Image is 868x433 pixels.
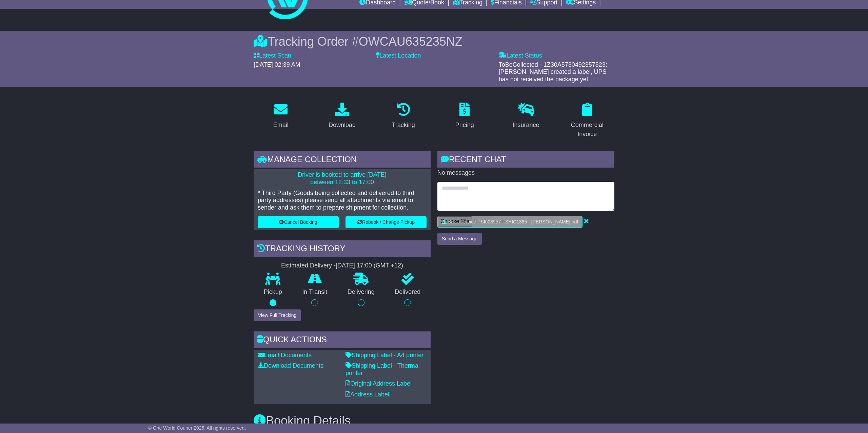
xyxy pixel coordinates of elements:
[254,309,301,321] button: View Full Tracking
[324,100,360,132] a: Download
[392,121,415,130] div: Tracking
[292,288,338,296] p: In Transit
[499,52,542,60] label: Latest Status
[388,100,419,132] a: Tracking
[455,121,474,130] div: Pricing
[512,121,539,130] div: Insurance
[376,52,421,60] label: Latest Location
[346,391,389,398] a: Address Label
[254,34,614,49] div: Tracking Order #
[437,169,614,177] p: No messages
[346,380,412,387] a: Original Address Label
[273,121,289,130] div: Email
[254,331,431,350] div: Quick Actions
[254,151,431,170] div: Manage collection
[385,288,431,296] p: Delivered
[437,151,614,170] div: RECENT CHAT
[254,61,300,68] span: [DATE] 02:39 AM
[359,35,462,48] span: OWCAU635235NZ
[346,362,420,376] a: Shipping Label - Thermal printer
[258,216,339,228] button: Cancel Booking
[337,288,385,296] p: Delivering
[258,352,312,359] a: Email Documents
[346,216,427,228] button: Rebook / Change Pickup
[346,352,423,359] a: Shipping Label - A4 printer
[254,52,291,60] label: Latest Scan
[336,262,403,269] div: [DATE] 17:00 (GMT +12)
[254,288,292,296] p: Pickup
[564,121,610,139] div: Commercial Invoice
[329,121,356,130] div: Download
[269,100,293,132] a: Email
[254,262,431,269] div: Estimated Delivery -
[437,233,482,245] button: Send a Message
[258,362,323,369] a: Download Documents
[258,171,427,186] p: Driver is booked to arrive [DATE] between 12:33 to 17:00
[254,414,614,428] h3: Booking Details
[508,100,544,132] a: Insurance
[254,240,431,259] div: Tracking history
[148,425,246,431] span: © One World Courier 2025. All rights reserved.
[451,100,478,132] a: Pricing
[499,61,607,83] span: ToBeCollected - 1Z30A5730492357823: [PERSON_NAME] created a label, UPS has not received the packa...
[258,190,427,212] p: * Third Party (Goods being collected and delivered to third party addresses) please send all atta...
[560,100,614,141] a: Commercial Invoice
